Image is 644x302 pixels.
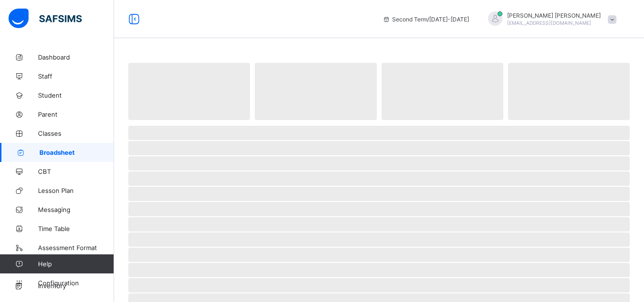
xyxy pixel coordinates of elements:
[38,279,114,287] span: Configuration
[128,187,630,201] span: ‌
[479,11,621,27] div: FrancisVICTOR
[38,91,114,99] span: Student
[383,16,469,23] span: session/term information
[128,63,250,120] span: ‌
[382,63,503,120] span: ‌
[38,206,114,213] span: Messaging
[128,263,630,277] span: ‌
[508,63,630,120] span: ‌
[128,202,630,216] span: ‌
[507,20,591,26] span: [EMAIL_ADDRESS][DOMAIN_NAME]
[38,244,114,252] span: Assessment Format
[38,130,114,137] span: Classes
[128,171,630,186] span: ‌
[38,72,114,80] span: Staff
[128,217,630,232] span: ‌
[38,187,114,194] span: Lesson Plan
[9,9,82,29] img: safsims
[38,168,114,175] span: CBT
[39,149,114,156] span: Broadsheet
[128,278,630,292] span: ‌
[128,232,630,247] span: ‌
[128,248,630,262] span: ‌
[38,260,114,268] span: Help
[128,156,630,171] span: ‌
[38,225,114,232] span: Time Table
[255,63,376,120] span: ‌
[128,126,630,140] span: ‌
[128,141,630,155] span: ‌
[507,12,601,19] span: [PERSON_NAME] [PERSON_NAME]
[38,111,114,118] span: Parent
[38,53,114,61] span: Dashboard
